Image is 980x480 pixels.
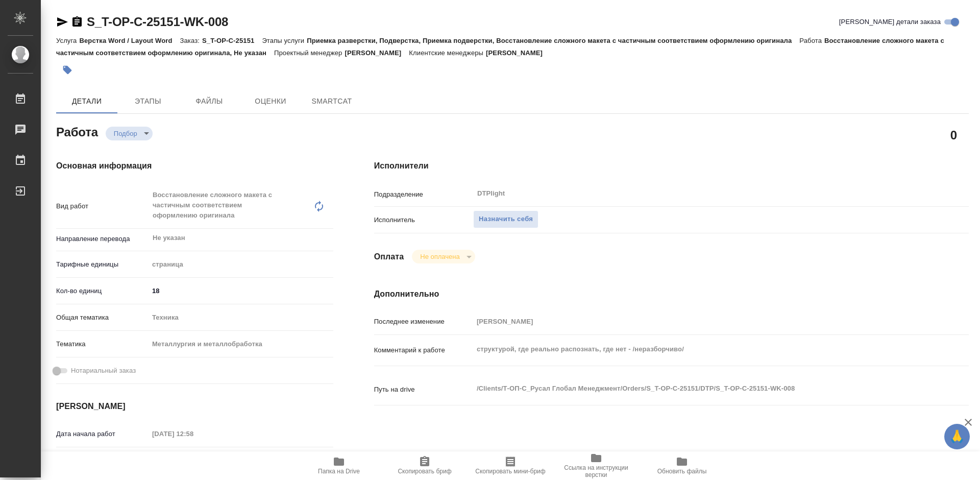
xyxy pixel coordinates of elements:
button: Добавить тэг [56,59,79,81]
span: SmartCat [307,95,356,108]
button: Скопировать бриф [382,451,468,480]
div: Подбор [412,250,475,263]
button: Обновить файлы [639,451,725,480]
span: Этапы [124,95,173,108]
div: Металлургия и металлобработка [149,335,333,353]
p: Дата начала работ [56,429,149,439]
p: Комментарий к работе [374,345,473,355]
button: Ссылка на инструкции верстки [553,451,639,480]
p: Услуга [56,37,79,44]
p: Вид работ [56,201,149,211]
div: Подбор [106,127,153,140]
div: Техника [149,309,333,326]
p: Последнее изменение [374,317,473,327]
h4: Дополнительно [374,288,969,300]
span: Ссылка на инструкции верстки [559,464,633,478]
p: Этапы услуги [262,37,307,44]
p: Работа [799,37,824,44]
span: Файлы [185,95,234,108]
p: Тематика [56,339,149,349]
p: S_T-OP-C-25151 [202,37,262,44]
a: S_T-OP-C-25151-WK-008 [87,15,228,29]
span: [PERSON_NAME] детали заказа [839,17,941,27]
p: Подразделение [374,189,473,200]
button: 🙏 [944,424,970,449]
h4: Оплата [374,251,404,263]
textarea: структурой, где реально распознать, где нет - /неразборчиво/ [473,341,919,358]
button: Скопировать ссылку [71,16,83,28]
p: [PERSON_NAME] [486,49,550,57]
span: Оценки [246,95,295,108]
h4: Основная информация [56,160,333,172]
p: Клиентские менеджеры [409,49,486,57]
p: Общая тематика [56,313,149,323]
h4: [PERSON_NAME] [56,400,333,413]
span: Скопировать мини-бриф [475,468,545,475]
span: Назначить себя [479,213,533,225]
button: Скопировать ссылку для ЯМессенджера [56,16,68,28]
button: Скопировать мини-бриф [468,451,553,480]
span: Детали [62,95,111,108]
span: Нотариальный заказ [71,366,136,376]
span: Скопировать бриф [398,468,451,475]
p: Исполнитель [374,215,473,225]
p: Путь на drive [374,385,473,395]
button: Не оплачена [417,252,462,261]
p: Тарифные единицы [56,259,149,270]
textarea: /Clients/Т-ОП-С_Русал Глобал Менеджмент/Orders/S_T-OP-C-25151/DTP/S_T-OP-C-25151-WK-008 [473,380,919,397]
button: Папка на Drive [296,451,382,480]
h2: Работа [56,122,98,140]
p: Верстка Word / Layout Word [79,37,180,44]
button: Подбор [111,129,140,138]
div: страница [149,256,333,273]
p: Приемка разверстки, Подверстка, Приемка подверстки, Восстановление сложного макета с частичным со... [307,37,799,44]
h4: Исполнители [374,160,969,172]
h2: 0 [950,126,957,143]
span: 🙏 [948,426,966,447]
p: Проектный менеджер [274,49,345,57]
p: Направление перевода [56,234,149,244]
span: Папка на Drive [318,468,360,475]
button: Назначить себя [473,210,538,228]
input: Пустое поле [149,426,238,441]
input: ✎ Введи что-нибудь [149,283,333,298]
input: Пустое поле [473,314,919,329]
p: Заказ: [180,37,202,44]
p: [PERSON_NAME] [345,49,409,57]
span: Обновить файлы [657,468,707,475]
p: Кол-во единиц [56,286,149,296]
